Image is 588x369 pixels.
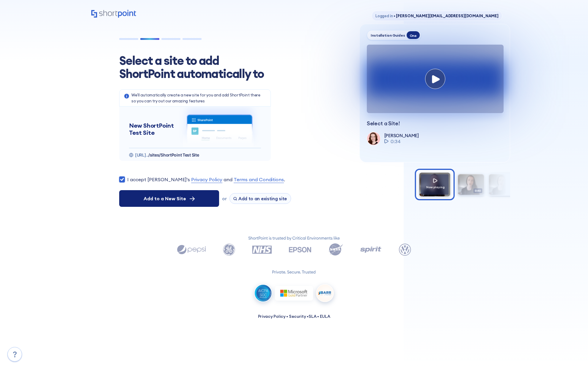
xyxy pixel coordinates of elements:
div: One [406,31,420,39]
button: Add to an existing site [229,193,291,204]
span: 0:07 [504,188,513,193]
a: SLA [309,314,316,319]
span: Logged in [375,13,393,18]
span: 0:40 [474,188,482,193]
p: [PERSON_NAME] [384,133,419,138]
span: • [394,13,395,18]
span: [PERSON_NAME][EMAIL_ADDRESS][DOMAIN_NAME] [393,13,499,18]
span: Add to a New Site [144,195,186,202]
div: Installation Guides [371,33,405,37]
p: Select a Site! [367,120,503,127]
p: • • • [258,313,330,320]
div: https://nearwatercapital.sharepoint.com [129,152,261,158]
a: Security [289,314,306,319]
label: I accept [PERSON_NAME]'s and . [127,176,285,183]
span: /sites/ShortPoint Test Site [148,152,199,157]
span: 0:34 [391,138,401,145]
iframe: Chat Widget [481,300,588,369]
a: Terms and Conditions [234,176,284,183]
a: Privacy Policy [191,176,222,183]
a: Privacy Policy [258,314,286,319]
p: We'll automatically create a new site for you and add ShortPoint there so you can try out our ama... [131,92,266,104]
p: https://nearwatercapital.sharepoint.com/sites/ShortPoint_Playground [135,152,199,158]
img: shortpoint-support-team [367,132,380,145]
h1: Select a site to add ShortPoint automatically to [119,54,274,80]
h5: New ShortPoint Test Site [129,122,178,136]
span: or [222,196,227,201]
button: Add to a New Site [119,190,219,207]
span: [URL].. [135,152,148,157]
span: Now playing [426,185,445,189]
a: EULA [320,314,330,319]
span: Add to an existing site [238,196,287,201]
